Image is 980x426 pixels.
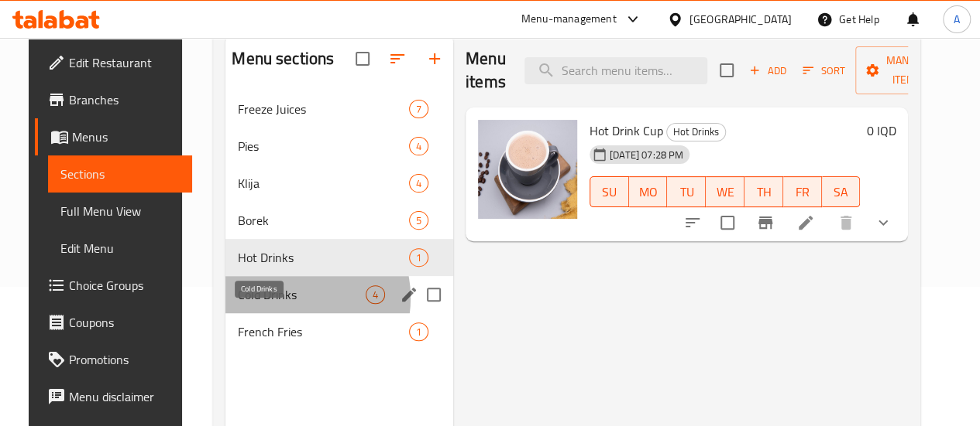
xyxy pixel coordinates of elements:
[410,139,428,154] span: 4
[48,155,192,193] a: Sections
[60,165,180,183] span: Sections
[225,165,453,202] div: Klija4
[629,176,668,207] button: MO
[874,213,892,232] svg: Show Choices
[410,325,428,339] span: 1
[796,213,815,232] a: Edit menu item
[712,181,738,203] span: WE
[743,59,793,83] button: Add
[346,43,379,75] span: Select all sections
[822,176,861,207] button: SA
[35,44,192,81] a: Edit Restaurant
[710,54,743,87] span: Select section
[416,40,453,77] button: Add section
[743,59,793,83] span: Add item
[69,387,180,406] span: Menu disclaimer
[35,267,192,304] a: Choice Groups
[69,90,180,109] span: Branches
[747,204,784,241] button: Branch-specific-item
[60,239,180,257] span: Edit Menu
[35,118,192,155] a: Menus
[410,176,428,191] span: 4
[379,40,416,77] span: Sort sections
[954,11,960,28] span: A
[409,174,428,193] div: items
[366,288,384,302] span: 4
[673,181,700,203] span: TU
[48,230,192,267] a: Edit Menu
[225,313,453,350] div: French Fries1
[69,313,180,332] span: Coupons
[238,174,409,193] span: Klija
[238,100,409,118] span: Freeze Juices
[397,283,421,306] button: edit
[225,128,453,165] div: Pies4
[866,120,896,141] h6: 0 IQD
[868,51,947,90] span: Manage items
[72,128,180,146] span: Menus
[635,181,662,203] span: MO
[744,176,783,207] button: TH
[410,213,428,228] span: 5
[238,137,409,155] span: Pies
[783,176,822,207] button: FR
[667,176,706,207] button: TU
[706,176,744,207] button: WE
[60,202,180,220] span: Full Menu View
[48,193,192,230] a: Full Menu View
[409,100,428,118] div: items
[238,285,366,304] span: Cold Drinks
[828,181,854,203] span: SA
[225,202,453,239] div: Borek5
[865,204,902,241] button: show more
[238,211,409,230] span: Borek
[524,57,707,84] input: search
[409,137,428,155] div: items
[409,248,428,267] div: items
[789,181,816,203] span: FR
[225,239,453,276] div: Hot Drinks1
[827,204,865,241] button: delete
[35,81,192,118] a: Branches
[747,62,789,80] span: Add
[225,84,453,356] nav: Menu sections
[225,90,453,128] div: Freeze Juices7
[410,102,428,117] span: 7
[667,123,725,141] span: Hot Drinks
[855,46,959,94] button: Manage items
[590,119,663,142] span: Hot Drink Cup
[69,276,180,295] span: Choice Groups
[478,120,577,219] img: Hot Drink Cup
[410,250,428,265] span: 1
[799,59,849,83] button: Sort
[238,322,409,341] span: French Fries
[238,248,409,267] span: Hot Drinks
[674,204,711,241] button: sort-choices
[466,47,506,94] h2: Menu items
[232,47,334,70] h2: Menu sections
[69,350,180,369] span: Promotions
[711,206,744,239] span: Select to update
[225,276,453,313] div: Cold Drinks4edit
[521,10,617,29] div: Menu-management
[603,148,689,162] span: [DATE] 07:28 PM
[597,181,623,203] span: SU
[590,176,629,207] button: SU
[689,11,792,28] div: [GEOGRAPHIC_DATA]
[35,341,192,378] a: Promotions
[35,304,192,341] a: Coupons
[666,123,726,141] div: Hot Drinks
[803,62,845,80] span: Sort
[35,378,192,415] a: Menu disclaimer
[793,59,855,83] span: Sort items
[751,181,777,203] span: TH
[69,53,180,72] span: Edit Restaurant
